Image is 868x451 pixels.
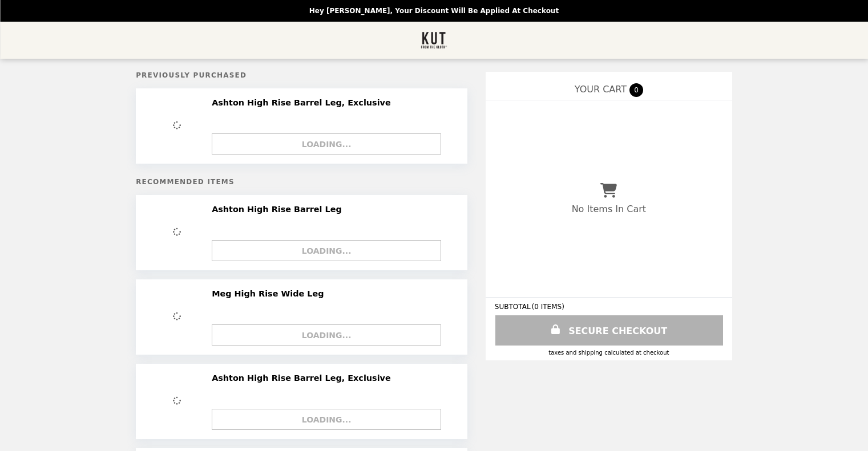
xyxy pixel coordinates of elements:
[136,178,467,186] h5: Recommended Items
[212,204,346,214] h2: Ashton High Rise Barrel Leg
[572,204,646,214] p: No Items In Cart
[212,373,395,383] h2: Ashton High Rise Barrel Leg, Exclusive
[212,289,328,299] h2: Meg High Rise Wide Leg
[421,29,447,52] img: Brand Logo
[495,303,532,311] span: SUBTOTAL
[629,83,643,97] span: 0
[309,7,559,15] p: Hey [PERSON_NAME], your discount will be applied at checkout
[136,71,467,79] h5: Previously Purchased
[532,303,564,311] span: ( 0 ITEMS )
[575,84,627,95] span: YOUR CART
[212,97,395,108] h2: Ashton High Rise Barrel Leg, Exclusive
[495,350,723,356] div: Taxes and Shipping calculated at checkout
